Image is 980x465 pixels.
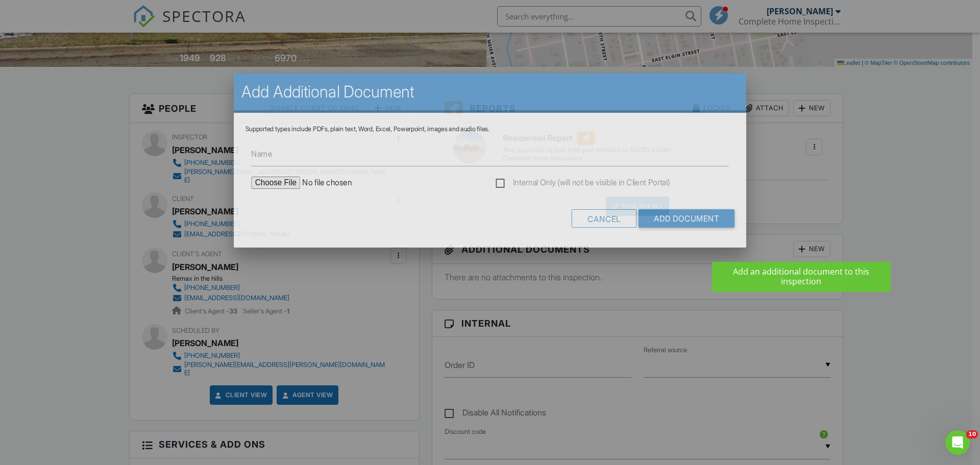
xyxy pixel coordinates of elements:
[966,430,978,438] span: 10
[251,148,272,159] label: Name
[639,209,734,228] input: Add Document
[241,82,739,102] h2: Add Additional Document
[246,125,734,133] div: Supported types include PDFs, plain text, Word, Excel, Powerpoint, images and audio files.
[945,430,970,455] iframe: Intercom live chat
[572,209,636,228] div: Cancel
[496,178,670,190] label: Internal Only (will not be visible in Client Portal)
